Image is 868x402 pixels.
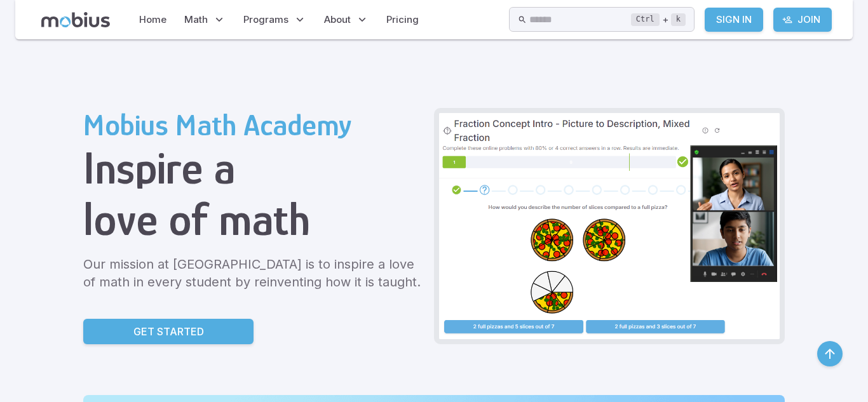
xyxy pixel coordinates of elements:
h1: love of math [83,194,424,245]
p: Our mission at [GEOGRAPHIC_DATA] is to inspire a love of math in every student by reinventing how... [83,255,424,291]
a: Get Started [83,319,254,344]
a: Join [773,8,832,32]
kbd: Ctrl [631,13,660,26]
img: Grade 6 Class [439,113,780,339]
div: + [631,12,686,27]
span: Math [184,13,208,27]
kbd: k [671,13,686,26]
span: Programs [243,13,288,27]
a: Home [135,5,170,34]
span: About [324,13,351,27]
a: Pricing [383,5,423,34]
h1: Inspire a [83,142,424,194]
h2: Mobius Math Academy [83,108,424,142]
p: Get Started [133,324,204,339]
a: Sign In [705,8,763,32]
